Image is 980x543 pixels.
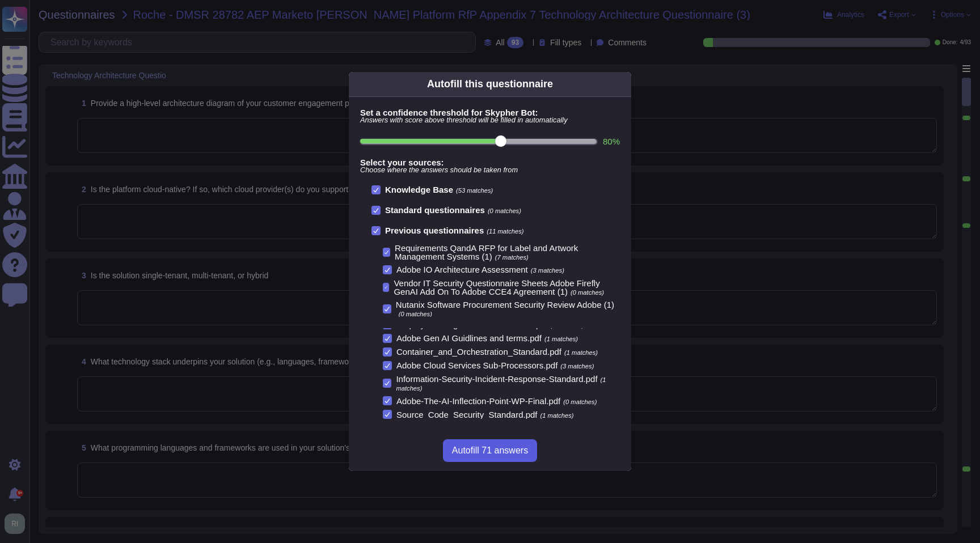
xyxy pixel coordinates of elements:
[385,226,484,235] b: Previous questionnaires
[396,360,557,370] span: Adobe Cloud Services Sub-Processors.pdf
[456,187,493,194] span: (53 matches)
[427,77,553,92] div: Autofill this questionnaire
[394,278,599,296] span: Vendor IT Security Questionnaire Sheets Adobe Firefly GenAI Add On To Adobe CCE4 Agreement (1)
[396,374,597,384] span: Information-Security-Incident-Response-Standard.pdf
[544,336,578,342] span: (1 matches)
[495,254,529,261] span: (7 matches)
[487,228,523,235] span: (11 matches)
[396,410,538,419] span: Source_Code_Security_Standard.pdf
[360,158,620,167] b: Select your sources:
[396,396,560,406] span: Adobe-The-AI-Inflection-Point-WP-Final.pdf
[360,167,620,174] span: Choose where the answers should be taken from
[452,446,528,455] span: Autofill 71 answers
[396,347,561,357] span: Container_and_Orchestration_Standard.pdf
[385,185,453,194] b: Knowledge Base
[396,333,542,343] span: Adobe Gen AI Guidlines and terms.pdf
[396,265,528,274] span: Adobe IO Architecture Assessment
[540,412,574,419] span: (1 matches)
[396,300,614,309] span: Nutanix Software Procurement Security Review Adobe (1)
[488,207,521,214] span: (0 matches)
[571,289,604,296] span: (0 matches)
[443,439,537,462] button: Autofill 71 answers
[531,267,564,274] span: (3 matches)
[385,205,485,215] b: Standard questionnaires
[564,349,598,356] span: (1 matches)
[360,117,620,124] span: Answers with score above threshold will be filled in automatically
[603,137,620,146] label: 80 %
[399,311,432,317] span: (0 matches)
[560,363,594,370] span: (3 matches)
[563,398,597,405] span: (0 matches)
[395,243,578,261] span: Requirements QandA RFP for Label and Artwork Management Systems (1)
[360,108,620,117] b: Set a confidence threshold for Skypher Bot:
